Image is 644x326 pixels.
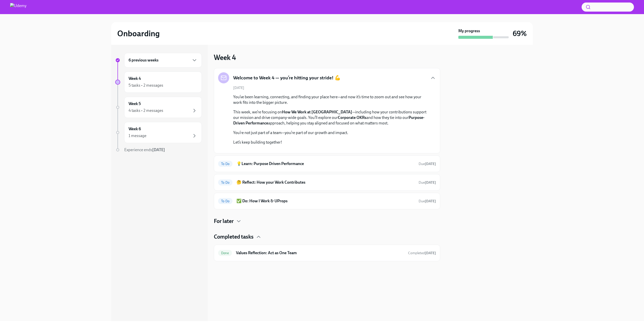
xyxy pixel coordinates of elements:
h6: Week 5 [129,101,141,107]
span: Due [419,162,436,166]
div: 6 previous weeks [124,53,202,68]
a: Week 61 message [115,122,202,143]
h6: Values Reflection: Act as One Team [236,250,404,256]
h6: Week 6 [129,126,141,132]
span: September 6th, 2025 10:00 [419,161,436,166]
span: To Do [218,162,232,166]
p: This week, we’re focusing on —including how your contributions support our mission and drive comp... [233,109,428,126]
div: For later [214,217,440,225]
span: To Do [218,199,232,203]
span: Due [419,180,436,185]
strong: [DATE] [425,180,436,185]
strong: How We Work at [GEOGRAPHIC_DATA] [282,110,352,114]
span: Due [419,199,436,203]
h5: Welcome to Week 4 — you’re hitting your stride! 💪 [233,75,341,81]
span: Experience ends [124,147,165,152]
strong: My progress [458,28,480,34]
strong: [DATE] [152,147,165,152]
div: Completed tasks [214,233,440,241]
h4: For later [214,217,234,225]
h3: Week 4 [214,53,236,62]
span: Completed [408,251,436,255]
strong: [DATE] [425,199,436,203]
span: September 6th, 2025 10:00 [419,180,436,185]
a: Week 45 tasks • 2 messages [115,72,202,93]
a: DoneValues Reflection: Act as One TeamCompleted[DATE] [218,249,436,257]
p: You’re not just part of a team—you’re part of our growth and impact. [233,130,428,136]
span: August 29th, 2025 10:25 [408,251,436,255]
h2: Onboarding [117,28,160,39]
strong: [DATE] [425,251,436,255]
img: Udemy [10,3,26,11]
h3: 69% [513,29,527,38]
h4: Completed tasks [214,233,254,241]
span: Done [218,251,232,255]
h6: 💡Learn: Purpose Driven Performance [236,161,415,167]
strong: Corporate OKRs [338,115,366,120]
p: You’ve been learning, connecting, and finding your place here—and now it’s time to zoom out and s... [233,94,428,105]
span: To Do [218,181,232,184]
span: [DATE] [233,85,244,90]
a: To Do✅ Do: How I Work & UPropsDue[DATE] [218,197,436,205]
div: 4 tasks • 2 messages [129,108,163,113]
a: To Do🤔 Reflect: How your Work ContributesDue[DATE] [218,178,436,186]
h6: 🤔 Reflect: How your Work Contributes [236,180,415,185]
strong: [DATE] [425,162,436,166]
div: 1 message [129,133,146,139]
p: Let’s keep building together! [233,140,428,145]
a: Week 54 tasks • 2 messages [115,97,202,118]
h6: Week 4 [129,76,141,81]
div: 5 tasks • 2 messages [129,83,163,88]
h6: 6 previous weeks [129,57,158,63]
span: September 6th, 2025 10:00 [419,199,436,204]
h6: ✅ Do: How I Work & UProps [236,198,415,204]
a: To Do💡Learn: Purpose Driven PerformanceDue[DATE] [218,160,436,168]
